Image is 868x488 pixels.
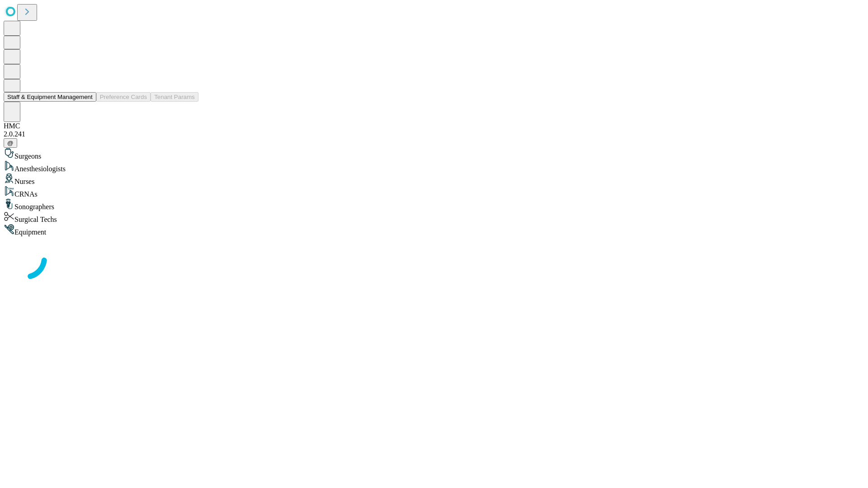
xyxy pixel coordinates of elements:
[4,148,864,160] div: Surgeons
[4,160,864,173] div: Anesthesiologists
[7,140,14,146] span: @
[96,92,151,102] button: Preference Cards
[4,211,864,224] div: Surgical Techs
[4,130,864,138] div: 2.0.241
[4,122,864,130] div: HMC
[151,92,198,102] button: Tenant Params
[4,173,864,186] div: Nurses
[4,92,96,102] button: Staff & Equipment Management
[4,198,864,211] div: Sonographers
[4,138,17,148] button: @
[4,186,864,198] div: CRNAs
[4,224,864,236] div: Equipment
